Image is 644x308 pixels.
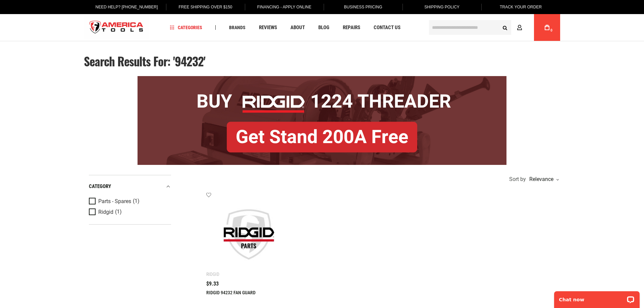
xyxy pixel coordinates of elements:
a: Parts - Spares (1) [89,198,169,205]
span: Repairs [343,25,360,30]
iframe: LiveChat chat widget [550,287,644,308]
a: Categories [167,23,205,32]
span: About [290,25,305,30]
a: Brands [226,23,249,32]
a: Ridgid (1) [89,208,169,216]
button: Search [498,21,511,34]
div: Relevance [528,177,558,182]
span: Shipping Policy [424,5,460,9]
span: (1) [115,209,122,215]
a: Blog [315,23,332,32]
span: 0 [550,28,552,32]
a: Contact Us [371,23,404,32]
a: Reviews [256,23,280,32]
a: Repairs [340,23,363,32]
span: Contact Us [374,25,400,30]
span: Brands [229,25,246,30]
span: Search results for: '94232' [84,52,205,70]
span: Sort by [509,177,526,182]
img: RIDGID 94232 FAN GUARD [213,199,284,270]
span: Categories [170,25,202,30]
span: Blog [318,25,329,30]
a: About [287,23,308,32]
span: Reviews [259,25,277,30]
a: 0 [541,14,553,41]
div: Product Filters [89,175,171,225]
div: Ridgid [206,271,219,277]
div: category [89,182,171,191]
img: BOGO: Buy RIDGID® 1224 Threader, Get Stand 200A Free! [138,76,506,165]
a: BOGO: Buy RIDGID® 1224 Threader, Get Stand 200A Free! [138,76,506,81]
a: RIDGID 94232 FAN GUARD [206,290,256,295]
a: store logo [84,15,149,40]
span: $9.33 [206,281,219,287]
span: (1) [133,198,140,204]
span: Parts - Spares [98,198,131,204]
img: America Tools [84,15,149,40]
span: Ridgid [98,209,113,215]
